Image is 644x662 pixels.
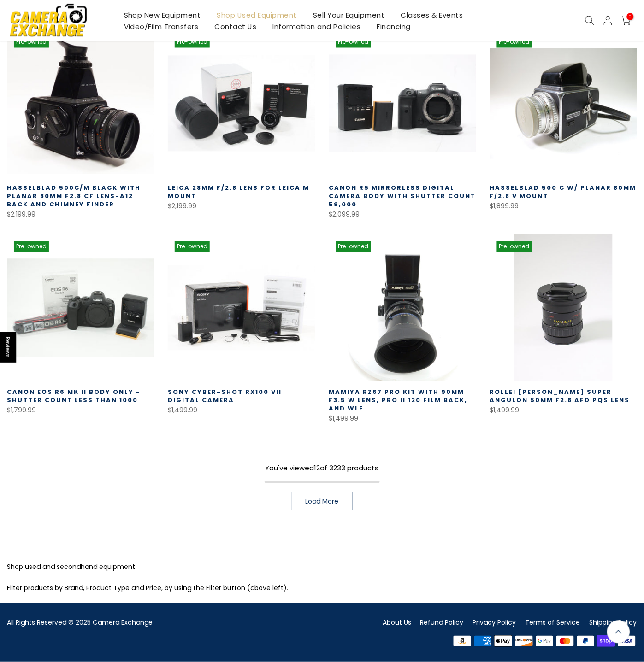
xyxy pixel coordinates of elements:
img: google pay [534,634,555,648]
a: Privacy Policy [473,618,516,627]
a: Classes & Events [393,9,471,21]
p: Shop used and secondhand equipment [7,562,637,573]
a: Financing [369,21,419,32]
img: apple pay [493,634,514,648]
img: discover [514,634,535,648]
span: 0 [627,13,634,20]
div: $2,199.99 [168,201,315,212]
a: Shop New Equipment [116,9,209,21]
a: Shop Used Equipment [209,9,305,21]
img: american express [473,634,493,648]
a: Hasselblad 500C/M Black with Planar 80mm f2.8 CF Lens-A12 Back and Chimney Finder [7,184,141,209]
span: Load More [306,498,339,505]
div: All Rights Reserved © 2025 Camera Exchange [7,617,315,629]
a: Sell Your Equipment [305,9,393,21]
img: master [555,634,576,648]
span: You've viewed of 3233 products [266,463,379,473]
div: $1,899.99 [490,201,637,212]
div: $2,199.99 [7,209,154,221]
div: $1,499.99 [329,413,476,425]
p: Filter products by Brand, Product Type and Price, by using the Filter button (above left). [7,583,637,594]
a: Video/Film Transfers [116,21,207,32]
a: Terms of Service [526,618,580,627]
a: About Us [383,618,411,627]
div: $1,499.99 [490,405,637,416]
a: Information and Policies [265,21,369,32]
a: Mamiya RZ67 Pro Kit with 90MM F3.5 W Lens, Pro II 120 Film Back, and WLF [329,388,468,413]
img: shopify pay [596,634,617,648]
a: Rollei [PERSON_NAME] Super Angulon 50MM F2.8 AFD PQS Lens [490,388,630,405]
a: Refund Policy [420,618,464,627]
img: amazon payments [452,634,473,648]
a: Load More [292,492,353,511]
img: visa [616,634,637,648]
div: $2,099.99 [329,209,476,221]
span: 12 [314,463,320,473]
a: Shipping Policy [590,618,637,627]
a: Sony Cyber-shot RX100 VII Digital Camera [168,388,282,405]
a: Hasselblad 500 C w/ Planar 80mm f/2.8 V Mount [490,184,637,201]
a: Canon EOS R6 Mk II Body Only - Shutter Count less than 1000 [7,388,141,405]
a: Contact Us [207,21,265,32]
a: Canon R5 Mirrorless Digital Camera Body with Shutter Count 59,000 [329,184,476,209]
a: Leica 28mm f/2.8 Lens for Leica M Mount [168,184,309,201]
div: $1,799.99 [7,405,154,416]
img: paypal [575,634,596,648]
div: $1,499.99 [168,405,315,416]
a: Back to the top [607,621,630,644]
a: 0 [621,16,631,26]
